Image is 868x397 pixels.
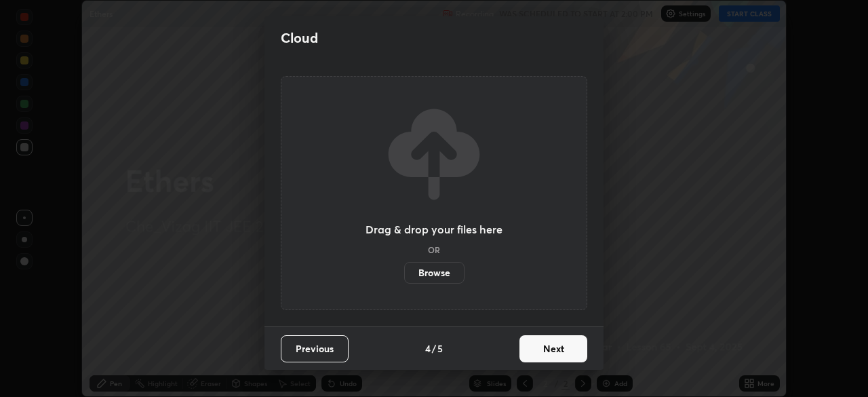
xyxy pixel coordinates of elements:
[432,341,436,356] h4: /
[519,335,587,362] button: Next
[281,335,349,362] button: Previous
[281,29,318,47] h2: Cloud
[437,341,443,356] h4: 5
[428,246,440,254] h5: OR
[366,224,502,235] h3: Drag & drop your files here
[425,341,431,356] h4: 4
